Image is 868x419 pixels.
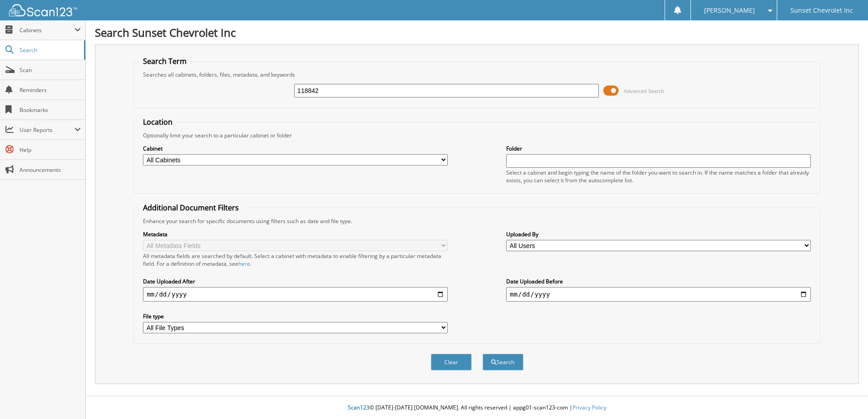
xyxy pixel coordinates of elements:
[624,88,664,94] span: Advanced Search
[790,8,853,13] span: Sunset Chevrolet Inc
[143,278,448,285] label: Date Uploaded After
[138,56,191,66] legend: Search Term
[572,404,607,411] a: Privacy Policy
[483,354,523,370] button: Search
[823,375,868,419] iframe: Chat Widget
[143,230,448,238] label: Metadata
[86,397,868,419] div: © [DATE]-[DATE] [DOMAIN_NAME]. All rights reserved | appg01-scan123-com |
[143,252,448,268] div: All metadata fields are searched by default. Select a cabinet with metadata to enable filtering b...
[138,71,815,78] div: Searches all cabinets, folders, files, metadata, and keywords
[143,145,448,152] label: Cabinet
[506,230,811,238] label: Uploaded By
[348,404,370,411] span: Scan123
[138,117,177,127] legend: Location
[20,66,81,74] span: Scan
[143,312,448,320] label: File type
[704,8,755,13] span: [PERSON_NAME]
[95,25,859,40] h1: Search Sunset Chevrolet Inc
[238,260,250,268] a: here
[506,145,811,152] label: Folder
[20,166,81,174] span: Announcements
[506,169,811,184] div: Select a cabinet and begin typing the name of the folder you want to search in. If the name match...
[506,287,811,302] input: end
[20,146,81,154] span: Help
[506,278,811,285] label: Date Uploaded Before
[20,106,81,114] span: Bookmarks
[20,26,74,34] span: Cabinets
[138,217,815,225] div: Enhance your search for specific documents using filters such as date and file type.
[20,46,79,54] span: Search
[143,287,448,302] input: start
[20,126,74,134] span: User Reports
[431,354,472,370] button: Clear
[138,132,815,139] div: Optionally limit your search to a particular cabinet or folder
[20,86,81,94] span: Reminders
[138,203,243,213] legend: Additional Document Filters
[9,4,77,16] img: scan123-logo-white.svg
